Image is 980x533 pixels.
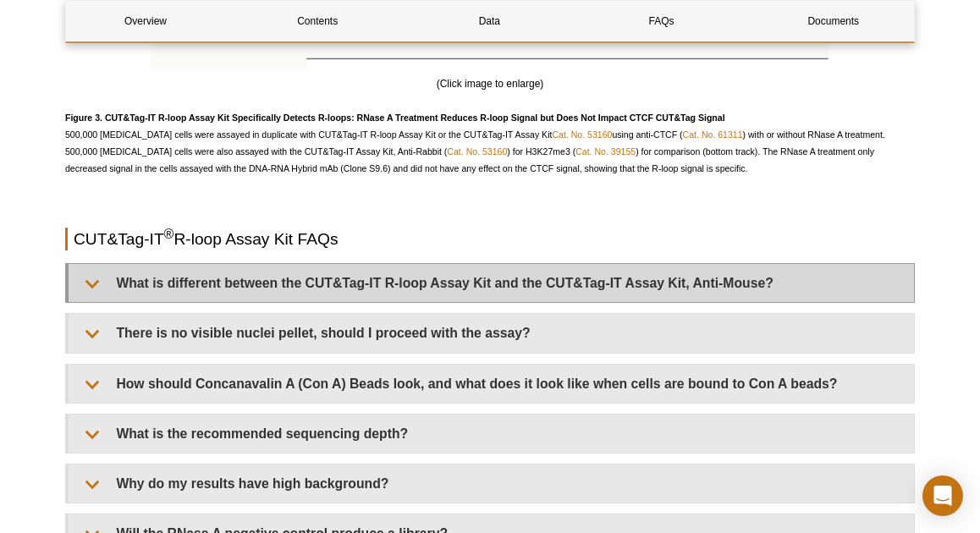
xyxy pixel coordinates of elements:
sup: ® [164,227,174,241]
a: Contents [238,1,397,41]
div: Open Intercom Messenger [922,475,963,516]
span: 500,000 [MEDICAL_DATA] cells were assayed in duplicate with CUT&Tag-IT R-loop Assay Kit or the CU... [65,113,885,173]
summary: There is no visible nuclei pellet, should I proceed with the assay? [69,314,914,352]
h2: CUT&Tag-IT R-loop Assay Kit FAQs [65,228,915,250]
a: Cat. No. 53160 [447,146,507,157]
summary: Why do my results have high background? [69,464,914,503]
a: Documents [754,1,913,41]
summary: How should Concanavalin A (Con A) Beads look, and what does it look like when cells are bound to ... [69,365,914,403]
summary: What is the recommended sequencing depth? [69,415,914,453]
strong: Figure 3. CUT&Tag-IT R-loop Assay Kit Specifically Detects R-loops: RNase A Treatment Reduces R-l... [65,113,725,123]
a: FAQs [582,1,741,41]
a: Overview [66,1,225,41]
a: Cat. No. 61311 [683,129,743,140]
a: Data [410,1,569,41]
summary: What is different between the CUT&Tag-IT R-loop Assay Kit and the CUT&Tag-IT Assay Kit, Anti-Mouse? [69,264,914,302]
a: Cat. No. 53160 [552,129,612,140]
a: Cat. No. 39155 [575,146,636,157]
